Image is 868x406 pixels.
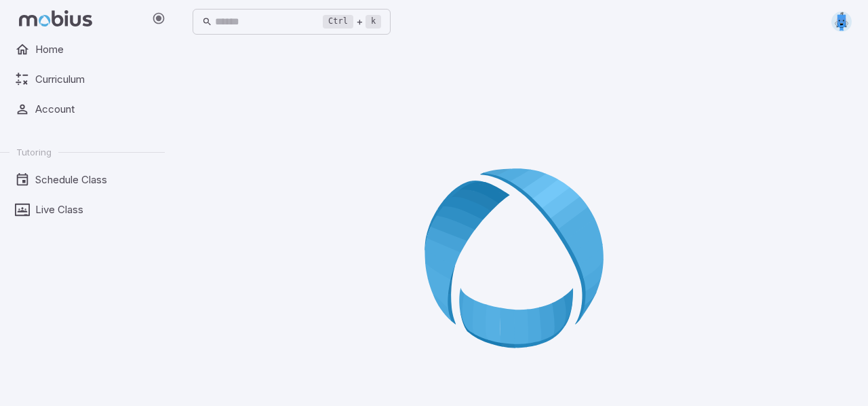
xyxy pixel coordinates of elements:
img: rectangle.svg [831,12,852,32]
span: Account [35,102,155,117]
span: Tutoring [16,146,52,158]
div: + [323,14,381,30]
kbd: k [366,15,381,29]
kbd: Ctrl [323,15,353,29]
span: Live Class [35,202,155,217]
span: Curriculum [35,72,155,87]
span: Schedule Class [35,172,155,187]
span: Home [35,42,155,57]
